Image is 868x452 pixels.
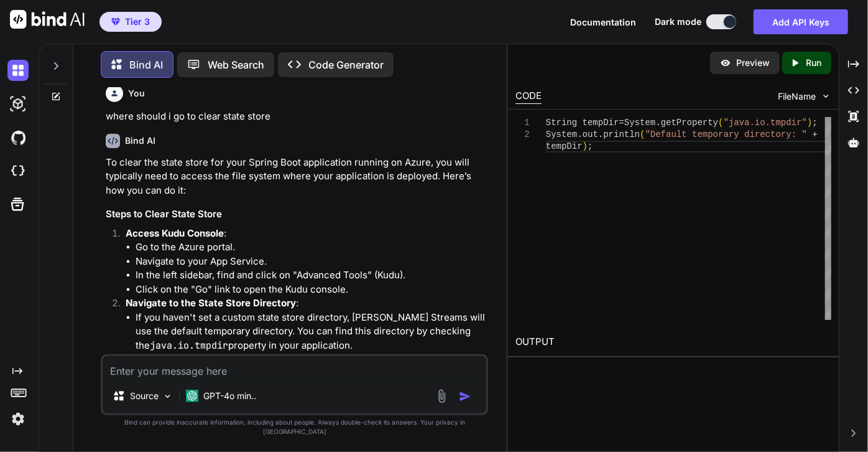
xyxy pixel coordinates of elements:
img: darkChat [7,60,29,81]
span: ( [719,118,724,128]
span: Documentation [570,17,636,27]
span: ; [588,141,593,151]
span: + [813,129,818,139]
img: cloudideIcon [7,161,29,182]
span: getProperty [661,118,718,128]
img: chevron down [821,91,831,101]
span: out [583,129,598,139]
li: In the left sidebar, find and click on "Advanced Tools" (Kudu). [136,268,486,283]
span: ) [583,141,588,151]
h2: OUTPUT [508,327,839,357]
span: "java.io.tmpdir" [724,118,807,128]
span: String tempDir [546,118,619,128]
p: To clear the state store for your Spring Boot application running on Azure, you will typically ne... [106,156,486,198]
span: . [598,129,603,139]
span: . [656,118,661,128]
span: println [604,129,640,139]
li: If you haven't set a custom state store directory, [PERSON_NAME] Streams will use the default tem... [136,311,486,353]
span: System [546,129,577,139]
p: Bind AI [129,57,163,72]
span: "Default temporary directory: " [645,129,807,139]
span: tempDir [546,141,583,151]
span: ; [813,118,818,128]
li: Go to the Azure portal. [136,240,486,255]
button: Add API Keys [754,9,848,34]
button: Documentation [570,16,636,29]
span: FileName [778,90,816,103]
p: Source [130,390,159,402]
p: Preview [736,57,770,69]
p: Bind can provide inaccurate information, including about people. Always double-check its answers.... [101,418,488,436]
strong: Navigate to the State Store Directory [126,297,296,309]
li: In the Kudu console, you can navigate to the default temporary directory, which is usually locate... [136,352,486,434]
li: Click on the "Go" link to open the Kudu console. [136,283,486,297]
h6: You [128,87,145,100]
span: ) [807,118,812,128]
img: Pick Models [162,391,173,402]
img: preview [720,57,731,68]
code: java.io.tmpdir [150,339,228,352]
p: where should i go to clear state store [106,110,486,124]
p: Run [806,57,821,69]
span: System [624,118,655,128]
span: . [578,129,583,139]
p: GPT-4o min.. [203,390,256,402]
img: darkAi-studio [7,93,29,115]
p: : [126,296,486,311]
strong: Access Kudu Console [126,227,224,239]
img: settings [7,408,29,430]
img: attachment [435,389,449,403]
img: Bind AI [10,10,85,29]
h6: Bind AI [125,134,155,147]
div: 1 [515,117,530,129]
div: CODE [515,89,542,104]
img: icon [459,390,471,403]
li: Navigate to your App Service. [136,255,486,269]
img: githubDark [7,127,29,148]
span: Dark mode [655,16,701,28]
p: : [126,227,486,241]
img: premium [111,18,120,26]
img: GPT-4o mini [186,390,198,402]
h3: Steps to Clear State Store [106,207,486,222]
span: Tier 3 [125,16,150,28]
div: 2 [515,129,530,141]
span: = [619,118,624,128]
p: Code Generator [308,57,384,72]
span: ( [640,129,645,139]
button: premiumTier 3 [99,12,162,32]
p: Web Search [208,57,264,72]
